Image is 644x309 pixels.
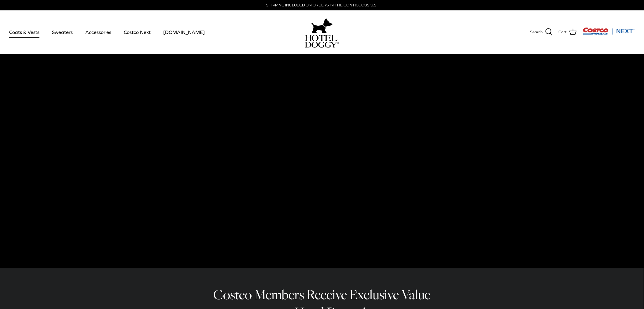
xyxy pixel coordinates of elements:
a: Search [530,28,553,36]
a: Accessories [80,22,117,43]
a: Coats & Vests [4,22,45,43]
span: Search [530,29,543,35]
span: Cart [559,29,567,35]
a: [DOMAIN_NAME] [158,22,210,43]
img: hoteldoggy.com [311,17,333,35]
a: Cart [559,28,577,36]
a: hoteldoggy.com hoteldoggycom [305,17,339,48]
a: Visit Costco Next [583,31,635,36]
img: Costco Next [583,27,635,35]
a: Sweaters [46,22,78,43]
img: hoteldoggycom [305,35,339,48]
a: Costco Next [118,22,156,43]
